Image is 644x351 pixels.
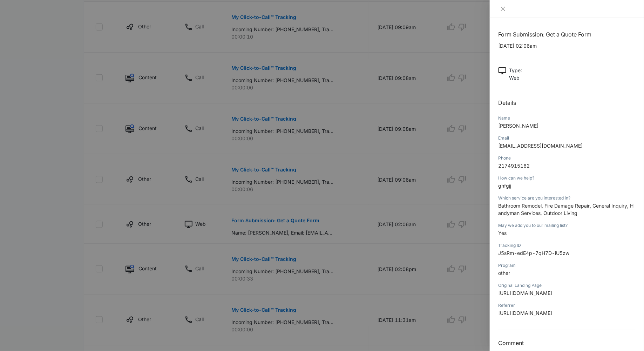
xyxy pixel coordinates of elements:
span: Yes [498,230,507,236]
span: other [498,270,510,276]
div: Phone [498,155,636,161]
h1: Form Submission: Get a Quote Form [498,30,636,39]
span: [PERSON_NAME] [498,123,538,129]
p: Web [509,74,522,81]
div: May we add you to our mailing list? [498,222,636,229]
span: ghfgjj [498,183,511,189]
p: Type : [509,67,522,74]
div: Tracking ID [498,242,636,249]
h2: Details [498,99,636,107]
div: How can we help? [498,175,636,181]
span: [URL][DOMAIN_NAME] [498,310,552,316]
p: [DATE] 02:06am [498,42,636,49]
div: Referrer [498,302,636,309]
span: [EMAIL_ADDRESS][DOMAIN_NAME] [498,143,583,149]
span: J5sRm-edE4p-7qH7D-iU5zw [498,250,569,256]
div: Which service are you interested in? [498,195,636,201]
h3: Comment [498,339,636,347]
span: 2174915162 [498,163,530,169]
div: Original Landing Page [498,282,636,289]
span: Bathroom Remodel, Fire Damage Repair, General Inquiry, Handyman Services, Outdoor Living [498,203,633,216]
div: Name [498,115,636,121]
button: Close [498,6,508,12]
span: [URL][DOMAIN_NAME] [498,290,552,296]
div: Program [498,262,636,269]
div: Email [498,135,636,141]
span: close [500,6,506,12]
